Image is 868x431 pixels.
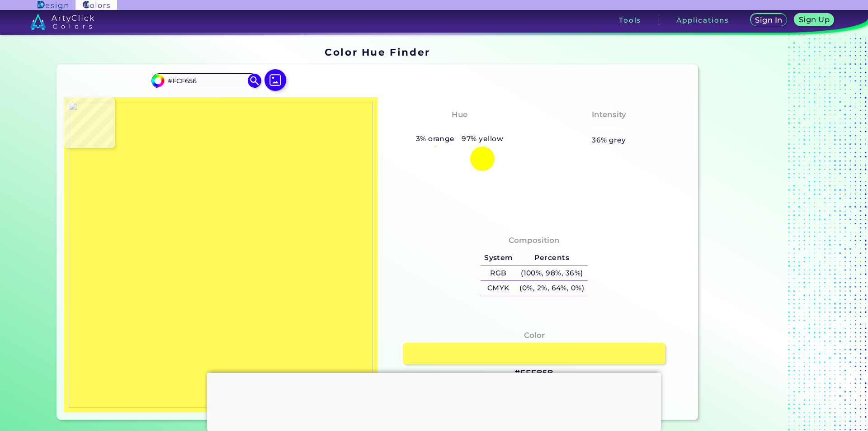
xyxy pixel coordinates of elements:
h3: Medium [588,123,630,133]
img: ArtyClick Design logo [38,1,68,9]
img: icon picture [264,69,286,91]
h3: Yellow [442,123,477,133]
img: a5f93aba-a095-40ec-90e6-5cb866ce8cc2 [69,102,373,408]
h3: Tools [619,17,641,24]
h5: Sign In [755,16,783,24]
h5: CMYK [481,281,516,296]
h5: (0%, 2%, 64%, 0%) [516,281,588,296]
h4: Color [524,329,545,342]
h3: Applications [676,17,729,24]
h5: Percents [516,251,588,265]
img: icon search [248,74,261,87]
input: type color.. [164,75,248,87]
h4: Intensity [592,108,626,121]
iframe: Advertisement [207,373,661,429]
h5: 97% yellow [458,133,507,145]
h5: 36% grey [592,134,626,146]
h5: (100%, 98%, 36%) [516,266,588,281]
h5: RGB [481,266,516,281]
img: logo_artyclick_colors_white.svg [30,14,94,30]
h3: #FFFB5B [514,368,554,379]
iframe: Advertisement [702,43,815,423]
h5: 3% orange [412,133,458,145]
h5: System [481,251,516,265]
h1: Color Hue Finder [325,45,430,59]
a: Sign Up [794,14,835,27]
h4: Composition [509,234,560,247]
h4: Hue [452,108,467,121]
h5: Sign Up [798,16,830,24]
a: Sign In [750,14,788,27]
